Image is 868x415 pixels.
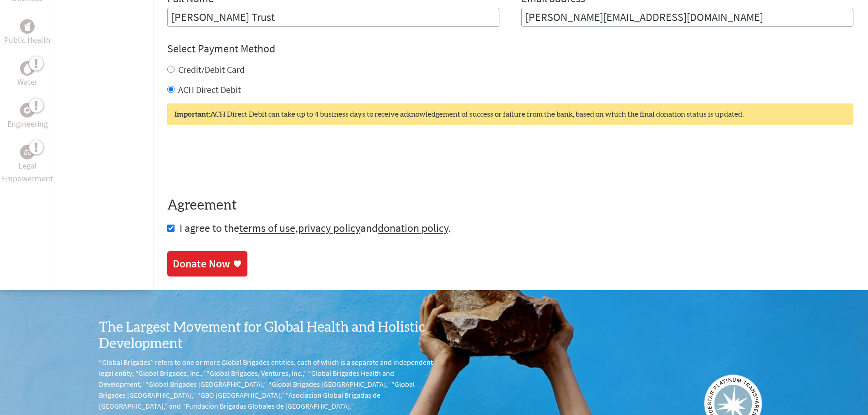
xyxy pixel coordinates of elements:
label: Credit/Debit Card [178,64,245,75]
a: donation policy [378,221,448,235]
a: WaterWater [17,61,37,88]
a: privacy policy [298,221,360,235]
h4: Agreement [167,197,853,214]
h4: Select Payment Method [167,41,853,56]
div: Engineering [20,103,35,118]
img: Legal Empowerment [24,149,31,155]
a: Donate Now [167,251,247,277]
p: Engineering [7,118,48,130]
a: EngineeringEngineering [7,103,48,130]
div: Water [20,61,35,76]
label: ACH Direct Debit [178,84,241,95]
div: ACH Direct Debit can take up to 4 business days to receive acknowledgement of success or failure ... [167,103,853,125]
img: Water [24,63,31,74]
p: Water [17,76,37,88]
p: Public Health [4,34,51,46]
a: terms of use [239,221,295,235]
span: I agree to the , and . [180,221,451,235]
a: Public HealthPublic Health [4,19,51,46]
iframe: reCAPTCHA [167,143,306,179]
p: Legal Empowerment [2,159,53,185]
a: Legal EmpowermentLegal Empowerment [2,145,53,185]
img: Public Health [24,22,31,31]
p: “Global Brigades” refers to one or more Global Brigades entities, each of which is a separate and... [99,357,434,411]
img: Engineering [24,107,31,114]
h3: The Largest Movement for Global Health and Holistic Development [99,319,434,352]
div: Donate Now [173,256,230,271]
strong: Important: [175,111,210,118]
div: Legal Empowerment [20,145,35,159]
div: Public Health [20,19,35,34]
input: Your Email [521,8,853,27]
input: Enter Full Name [167,8,499,27]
